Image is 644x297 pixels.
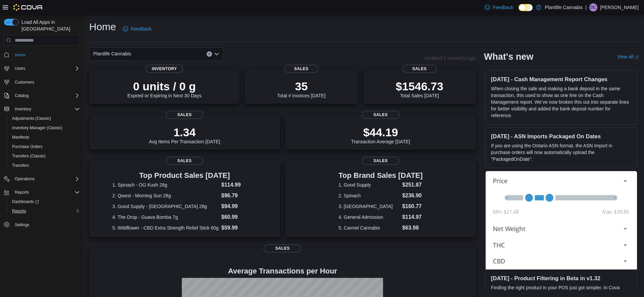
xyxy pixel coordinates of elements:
[15,66,25,71] span: Users
[491,142,632,162] p: If you are using the Ontario ASN format, the ASN Import in purchase orders will now automatically...
[7,161,83,170] button: Transfers
[402,202,423,210] dd: $160.77
[9,114,54,122] a: Adjustments (Classic)
[484,51,533,62] h2: What's new
[590,3,596,11] span: DC
[1,91,83,100] button: Catalog
[7,197,83,206] a: Dashboards
[491,76,632,83] h3: [DATE] - Cash Management Report Changes
[7,142,83,151] button: Purchase Orders
[402,181,423,189] dd: $251.87
[12,50,80,59] span: Home
[396,80,443,98] div: Total Sales [DATE]
[15,52,25,58] span: Home
[131,26,151,32] span: Feedback
[1,220,83,230] button: Settings
[585,3,587,11] p: |
[13,4,43,11] img: Cova
[7,151,83,161] button: Transfers (Classic)
[9,133,80,141] span: Manifests
[12,153,46,159] span: Transfers (Classic)
[12,64,80,72] span: Users
[396,80,443,93] p: $1546.73
[7,133,83,142] button: Manifests
[12,188,32,196] button: Reports
[9,124,65,132] a: Inventory Manager (Classic)
[12,135,29,140] span: Manifests
[127,80,202,98] div: Expired or Expiring in Next 30 Days
[424,55,476,61] p: Updated 1 minute(s) ago
[12,78,37,86] a: Customers
[12,92,31,100] button: Catalog
[207,51,212,57] button: Clear input
[9,143,80,151] span: Purchase Orders
[149,126,220,139] p: 1.34
[15,190,29,195] span: Reports
[146,65,183,73] span: Inventory
[12,64,28,72] button: Users
[15,106,31,112] span: Inventory
[9,152,48,160] a: Transfers (Classic)
[7,206,83,216] button: Reports
[402,65,436,73] span: Sales
[1,174,83,184] button: Operations
[12,188,80,196] span: Reports
[120,22,154,36] a: Feedback
[93,50,131,58] span: Plantlife Cannabis
[12,51,28,59] a: Home
[149,126,220,144] div: Avg Items Per Transaction [DATE]
[491,275,632,282] h3: [DATE] - Product Filtering in Beta in v1.32
[491,133,632,140] h3: [DATE] - ASN Imports Packaged On Dates
[221,181,257,189] dd: $114.99
[1,64,83,73] button: Users
[9,161,80,169] span: Transfers
[351,126,410,139] p: $44.19
[635,55,639,59] svg: External link
[338,225,399,231] dt: 5. Carmel Cannabis
[12,175,37,183] button: Operations
[12,92,80,100] span: Catalog
[338,192,399,199] dt: 2. Spinach
[9,124,80,132] span: Inventory Manager (Classic)
[221,202,257,210] dd: $94.99
[15,80,34,85] span: Customers
[9,207,80,215] span: Reports
[1,188,83,197] button: Reports
[1,104,83,114] button: Inventory
[1,50,83,59] button: Home
[9,152,80,160] span: Transfers (Classic)
[402,192,423,200] dd: $236.90
[338,214,399,220] dt: 4. General Admission
[284,65,318,73] span: Sales
[1,77,83,87] button: Customers
[362,111,399,119] span: Sales
[7,123,83,133] button: Inventory Manager (Classic)
[589,3,597,11] div: Donna Chapman
[402,213,423,221] dd: $114.97
[12,78,80,86] span: Customers
[89,20,116,34] h1: Home
[95,267,471,275] h4: Average Transactions per Hour
[12,144,43,149] span: Purchase Orders
[12,175,80,183] span: Operations
[12,208,26,214] span: Reports
[15,93,29,98] span: Catalog
[112,182,219,188] dt: 1. Spinach - OG Kush 28g
[264,244,301,252] span: Sales
[12,221,32,229] a: Settings
[221,224,257,232] dd: $59.99
[166,111,203,119] span: Sales
[112,225,219,231] dt: 5. Wildflower - CBD Extra Strength Relief Stick 60g
[12,163,29,168] span: Transfers
[277,80,325,93] p: 35
[221,192,257,200] dd: $96.79
[7,114,83,123] button: Adjustments (Classic)
[362,157,399,165] span: Sales
[4,47,80,247] nav: Complex example
[214,51,219,57] button: Open list of options
[9,198,42,206] a: Dashboards
[12,105,80,113] span: Inventory
[9,198,80,206] span: Dashboards
[600,3,639,11] p: [PERSON_NAME]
